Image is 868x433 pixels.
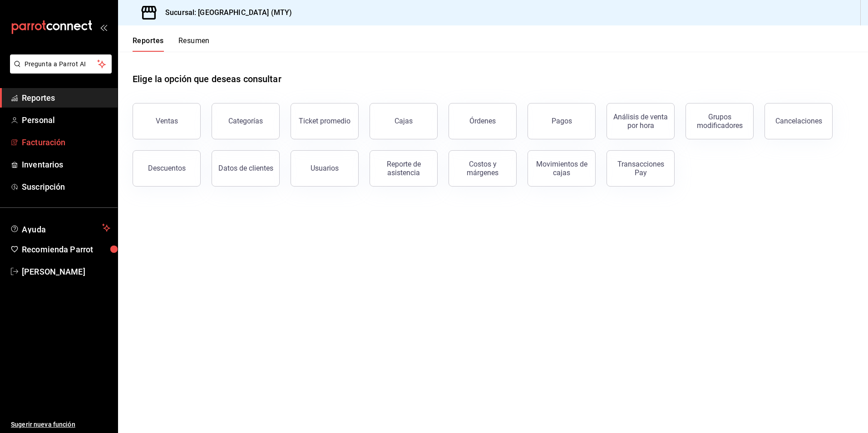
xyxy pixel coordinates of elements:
div: Datos de clientes [218,164,273,172]
a: Pregunta a Parrot AI [6,66,112,75]
button: Ventas [133,103,201,139]
button: Costos y márgenes [449,150,517,187]
div: Usuarios [311,164,339,172]
div: Órdenes [469,117,496,125]
button: Resumen [178,36,210,52]
div: Costos y márgenes [454,160,511,177]
button: Análisis de venta por hora [607,103,675,139]
h1: Elige la opción que deseas consultar [133,72,281,86]
button: Cajas [370,103,438,139]
button: Órdenes [449,103,517,139]
button: Reporte de asistencia [370,150,438,187]
div: Cajas [395,117,413,125]
span: Inventarios [22,158,110,171]
div: Descuentos [148,164,186,172]
div: Análisis de venta por hora [612,113,669,130]
div: Cancelaciones [775,117,822,125]
div: Movimientos de cajas [533,160,590,177]
span: Pregunta a Parrot AI [25,59,98,69]
button: Pagos [528,103,596,139]
button: Usuarios [291,150,359,187]
div: Ticket promedio [299,117,350,125]
button: open_drawer_menu [100,24,107,31]
div: Transacciones Pay [612,160,669,177]
span: Facturación [22,136,110,148]
button: Movimientos de cajas [528,150,596,187]
button: Cancelaciones [764,103,833,139]
div: Reporte de asistencia [375,160,432,177]
div: Grupos modificadores [691,113,748,130]
span: Personal [22,114,110,126]
span: Recomienda Parrot [22,243,110,256]
span: Reportes [22,92,110,104]
button: Reportes [133,36,164,52]
span: Suscripción [22,181,110,193]
div: navigation tabs [133,36,210,52]
div: Categorías [228,117,263,125]
div: Pagos [552,117,572,125]
div: Ventas [156,117,178,125]
button: Datos de clientes [212,150,280,187]
button: Ticket promedio [291,103,359,139]
span: Ayuda [22,222,99,233]
span: Sugerir nueva función [11,420,110,429]
button: Descuentos [133,150,201,187]
button: Categorías [212,103,280,139]
button: Grupos modificadores [686,103,754,139]
button: Pregunta a Parrot AI [10,54,112,74]
span: [PERSON_NAME] [22,266,110,278]
h3: Sucursal: [GEOGRAPHIC_DATA] (MTY) [158,7,292,18]
button: Transacciones Pay [607,150,675,187]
